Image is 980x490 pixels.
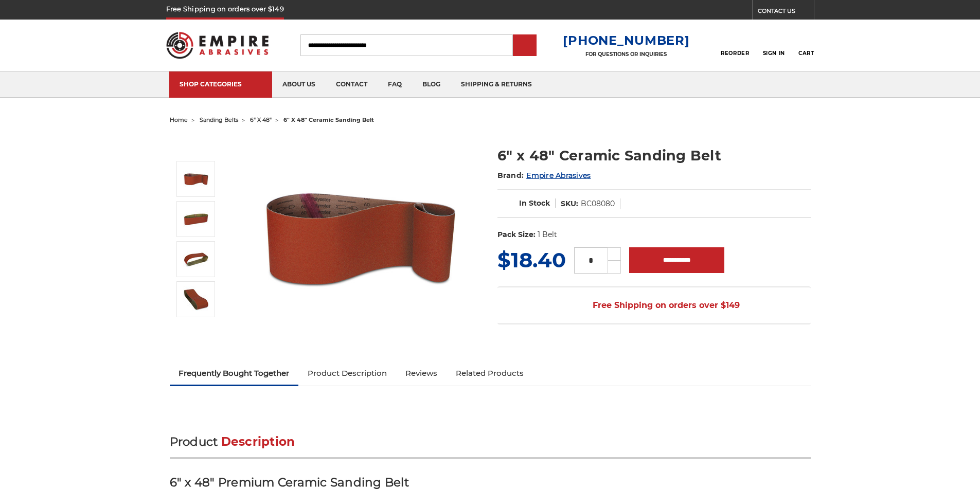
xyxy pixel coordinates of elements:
[184,319,209,341] button: Next
[451,71,542,98] a: shipping & returns
[526,171,591,180] a: Empire Abrasives
[283,116,374,123] span: 6" x 48" ceramic sanding belt
[563,51,689,58] p: FOR QUESTIONS OR INQUIRIES
[798,50,814,57] span: Cart
[184,139,209,161] button: Previous
[183,286,209,312] img: 6" x 48" Sanding Belt - Cer
[721,34,749,56] a: Reorder
[298,362,396,385] a: Product Description
[721,50,749,57] span: Reorder
[581,198,615,209] dd: BC08080
[258,135,464,340] img: 6" x 48" Ceramic Sanding Belt
[183,166,209,192] img: 6" x 48" Ceramic Sanding Belt
[412,71,451,98] a: blog
[221,434,295,449] span: Description
[758,5,814,20] a: CONTACT US
[183,206,209,232] img: 6" x 48" Cer Sanding Belt
[200,116,238,123] a: sanding belts
[514,35,535,56] input: Submit
[166,25,269,65] img: Empire Abrasives
[798,34,814,57] a: Cart
[170,116,188,123] a: home
[497,146,811,166] h1: 6" x 48" Ceramic Sanding Belt
[568,295,740,316] span: Free Shipping on orders over $149
[396,362,447,385] a: Reviews
[497,247,566,273] span: $18.40
[519,198,550,208] span: In Stock
[563,33,689,48] a: [PHONE_NUMBER]
[170,362,299,385] a: Frequently Bought Together
[378,71,412,98] a: faq
[272,71,326,98] a: about us
[326,71,378,98] a: contact
[170,434,218,449] span: Product
[183,246,209,272] img: 6" x 48" Sanding Belt - Ceramic
[497,171,524,180] span: Brand:
[180,80,262,88] div: SHOP CATEGORIES
[497,229,536,240] dt: Pack Size:
[561,198,578,209] dt: SKU:
[447,362,533,385] a: Related Products
[538,229,557,240] dd: 1 Belt
[250,116,272,123] a: 6" x 48"
[763,50,785,57] span: Sign In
